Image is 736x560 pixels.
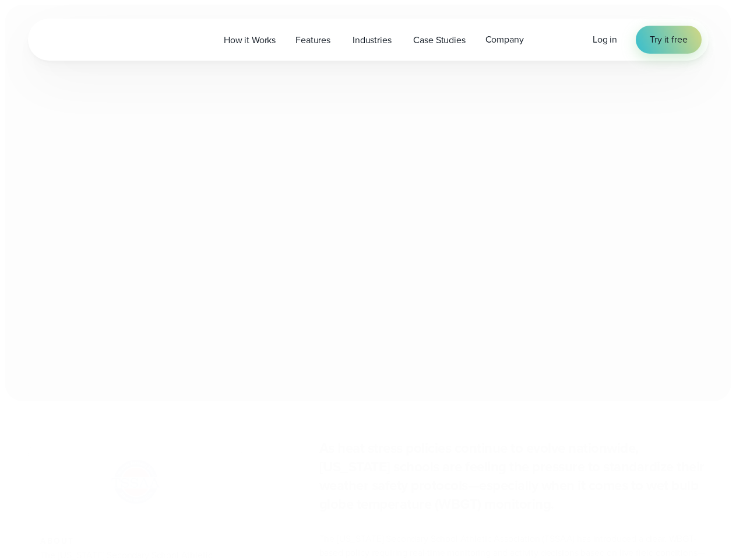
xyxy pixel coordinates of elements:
[214,28,286,52] a: How it Works
[295,33,330,47] span: Features
[413,33,465,47] span: Case Studies
[485,33,524,47] span: Company
[650,33,687,47] span: Try it free
[403,28,475,52] a: Case Studies
[593,33,617,47] a: Log in
[636,26,701,54] a: Try it free
[353,33,391,47] span: Industries
[224,33,276,47] span: How it Works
